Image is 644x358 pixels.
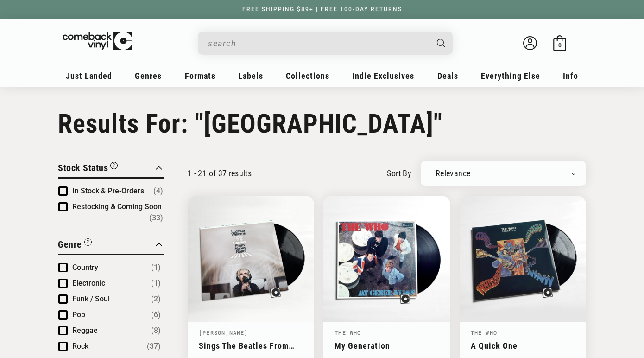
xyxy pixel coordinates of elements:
[481,71,540,81] span: Everything Else
[335,329,361,336] a: The Who
[58,109,586,139] h1: Results For: "[GEOGRAPHIC_DATA]"
[335,341,439,351] a: My Generation
[135,71,162,81] span: Genres
[199,341,303,351] a: Sings The Beatles From [GEOGRAPHIC_DATA]
[72,263,98,272] span: Country
[147,341,161,352] span: Number of products: (37)
[437,71,458,81] span: Deals
[199,329,248,336] a: [PERSON_NAME]
[72,310,85,319] span: Pop
[58,237,92,254] button: Filter by Genre
[72,326,98,335] span: Reggae
[198,32,453,55] div: Search
[58,161,118,177] button: Filter by Stock Status
[471,341,575,351] a: A Quick One
[72,202,162,211] span: Restocking & Coming Soon
[563,71,578,81] span: Info
[352,71,414,81] span: Indie Exclusives
[66,71,112,81] span: Just Landed
[149,212,163,224] span: Number of products: (33)
[58,162,108,173] span: Stock Status
[471,329,497,336] a: The Who
[208,34,428,53] input: search
[387,167,411,179] label: sort by
[72,279,105,288] span: Electronic
[185,71,215,81] span: Formats
[151,325,161,336] span: Number of products: (8)
[286,71,329,81] span: Collections
[72,294,110,303] span: Funk / Soul
[233,6,411,13] a: FREE SHIPPING $89+ | FREE 100-DAY RETURNS
[153,185,163,197] span: Number of products: (4)
[58,239,82,250] span: Genre
[151,262,161,273] span: Number of products: (1)
[151,294,161,305] span: Number of products: (2)
[151,278,161,289] span: Number of products: (1)
[429,32,454,55] button: Search
[188,168,252,178] p: 1 - 21 of 37 results
[72,342,88,351] span: Rock
[72,186,144,195] span: In Stock & Pre-Orders
[151,309,161,320] span: Number of products: (6)
[558,42,562,49] span: 0
[238,71,263,81] span: Labels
